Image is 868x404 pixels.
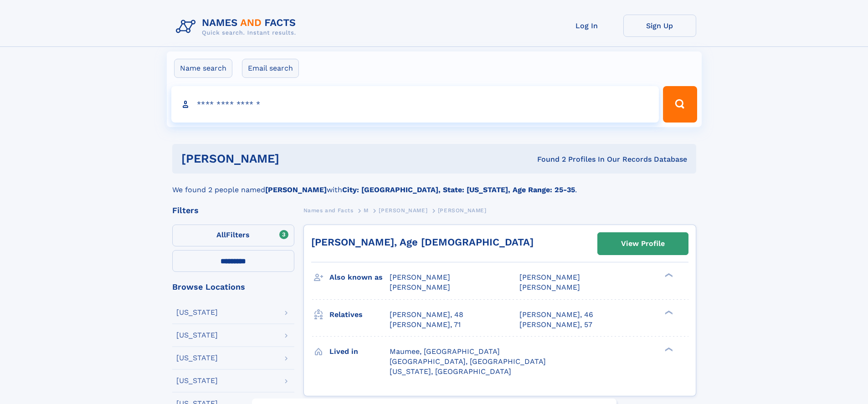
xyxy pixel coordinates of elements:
div: ❯ [663,309,673,315]
a: Log In [550,15,623,37]
span: Maumee, [GEOGRAPHIC_DATA] [390,347,500,356]
div: [US_STATE] [176,332,218,339]
label: Email search [242,59,299,78]
span: All [216,230,226,239]
div: We found 2 people named with . [172,174,696,195]
a: M [364,205,369,216]
div: ❯ [663,272,673,278]
span: [PERSON_NAME] [379,207,427,214]
span: [PERSON_NAME] [390,283,450,291]
span: [US_STATE], [GEOGRAPHIC_DATA] [390,367,511,376]
a: Sign Up [623,15,696,37]
a: [PERSON_NAME], 57 [519,320,592,330]
h3: Relatives [329,307,390,322]
div: [US_STATE] [176,354,218,362]
a: [PERSON_NAME], Age [DEMOGRAPHIC_DATA] [311,236,534,248]
h3: Also known as [329,270,390,285]
span: M [364,207,369,214]
a: View Profile [598,233,688,255]
div: Filters [172,206,294,215]
input: search input [171,86,659,123]
div: ❯ [663,346,673,352]
b: [PERSON_NAME] [265,185,327,194]
span: [PERSON_NAME] [519,273,580,281]
button: Search Button [663,86,697,123]
div: [US_STATE] [176,309,218,316]
span: [GEOGRAPHIC_DATA], [GEOGRAPHIC_DATA] [390,357,546,366]
a: [PERSON_NAME] [379,205,427,216]
img: Logo Names and Facts [172,15,303,39]
a: Names and Facts [303,205,354,216]
div: View Profile [621,233,665,254]
h1: [PERSON_NAME] [181,153,408,164]
span: [PERSON_NAME] [390,273,450,281]
a: [PERSON_NAME], 71 [390,320,461,330]
span: [PERSON_NAME] [438,207,487,214]
b: City: [GEOGRAPHIC_DATA], State: [US_STATE], Age Range: 25-35 [342,185,575,194]
span: [PERSON_NAME] [519,283,580,291]
label: Filters [172,225,294,246]
div: Found 2 Profiles In Our Records Database [408,154,687,164]
div: Browse Locations [172,283,294,291]
label: Name search [174,59,232,78]
h3: Lived in [329,344,390,359]
a: [PERSON_NAME], 46 [519,310,593,320]
a: [PERSON_NAME], 48 [390,310,463,320]
div: [US_STATE] [176,377,218,384]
